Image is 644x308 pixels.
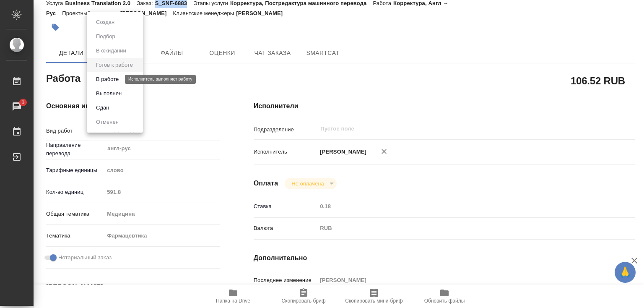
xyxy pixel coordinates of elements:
[93,89,124,98] button: Выполнен
[93,32,118,41] button: Подбор
[93,18,117,27] button: Создан
[93,75,121,84] button: В работе
[93,117,121,127] button: Отменен
[93,60,135,70] button: Готов к работе
[93,103,112,112] button: Сдан
[93,46,129,55] button: В ожидании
